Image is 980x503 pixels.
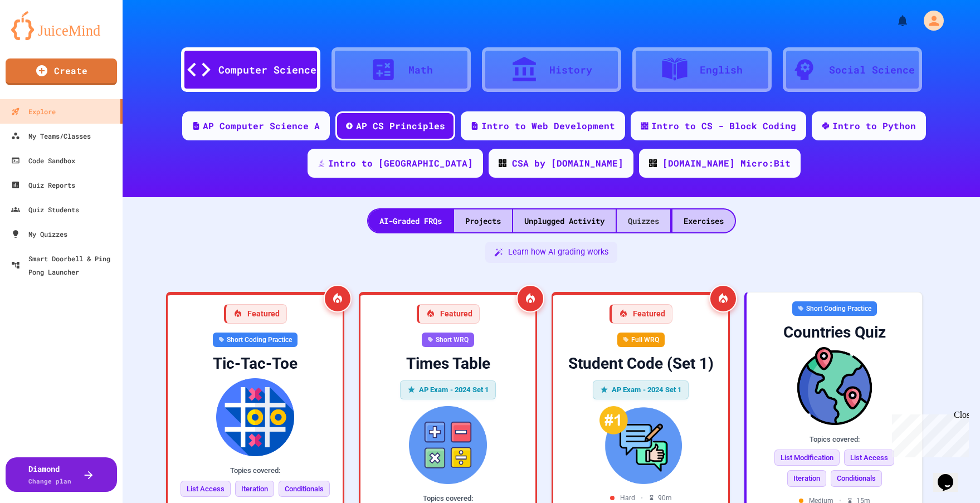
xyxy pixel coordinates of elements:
[617,209,670,232] div: Quizzes
[422,333,474,347] div: Short WRQ
[224,304,287,324] div: Featured
[513,209,616,232] div: Unplugged Activity
[369,354,526,374] div: Times Table
[912,8,947,33] div: My Account
[512,157,623,170] div: CSA by [DOMAIN_NAME]
[6,58,117,85] a: Create
[844,450,894,466] span: List Access
[792,301,877,316] div: Short Coding Practice
[617,333,665,347] div: Full WRQ
[11,252,118,279] div: Smart Doorbell & Ping Pong Launcher
[11,129,91,143] div: My Teams/Classes
[235,481,274,497] span: Iteration
[662,157,791,170] div: [DOMAIN_NAME] Micro:Bit
[755,323,913,343] div: Countries Quiz
[28,463,71,486] div: Diamond
[499,159,506,167] img: CODE_logo_RGB.png
[369,406,526,484] img: Times Table
[649,159,657,167] img: CODE_logo_RGB.png
[177,465,334,476] div: Topics covered:
[610,304,672,324] div: Featured
[6,457,117,492] button: DiamondChange plan
[610,493,672,503] div: Hard 90 m
[755,434,913,445] div: Topics covered:
[11,178,75,192] div: Quiz Reports
[28,477,71,485] span: Change plan
[888,410,969,457] iframe: chat widget
[562,354,719,374] div: Student Code (Set 1)
[755,347,913,425] img: Countries Quiz
[328,157,473,170] div: Intro to [GEOGRAPHIC_DATA]
[218,62,316,77] div: Computer Science
[508,246,608,258] span: Learn how AI grading works
[454,209,512,232] div: Projects
[651,119,796,133] div: Intro to CS - Block Coding
[417,304,480,324] div: Featured
[593,380,689,399] div: AP Exam - 2024 Set 1
[181,481,231,497] span: List Access
[641,493,643,503] span: •
[400,380,496,399] div: AP Exam - 2024 Set 1
[356,119,445,133] div: AP CS Principles
[368,209,453,232] div: AI-Graded FRQs
[177,378,334,456] img: Tic-Tac-Toe
[672,209,735,232] div: Exercises
[829,62,915,77] div: Social Science
[279,481,330,497] span: Conditionals
[787,470,826,487] span: Iteration
[203,119,320,133] div: AP Computer Science A
[4,4,77,71] div: Chat with us now!Close
[11,154,75,167] div: Code Sandbox
[700,62,743,77] div: English
[408,62,433,77] div: Math
[213,333,298,347] div: Short Coding Practice
[933,458,969,492] iframe: chat widget
[11,203,79,216] div: Quiz Students
[831,470,882,487] span: Conditionals
[11,11,111,40] img: logo-orange.svg
[875,11,912,30] div: My Notifications
[11,227,67,241] div: My Quizzes
[481,119,615,133] div: Intro to Web Development
[774,450,840,466] span: List Modification
[549,62,592,77] div: History
[11,105,56,118] div: Explore
[177,354,334,374] div: Tic-Tac-Toe
[562,406,719,484] img: Student Code (Set 1)
[832,119,916,133] div: Intro to Python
